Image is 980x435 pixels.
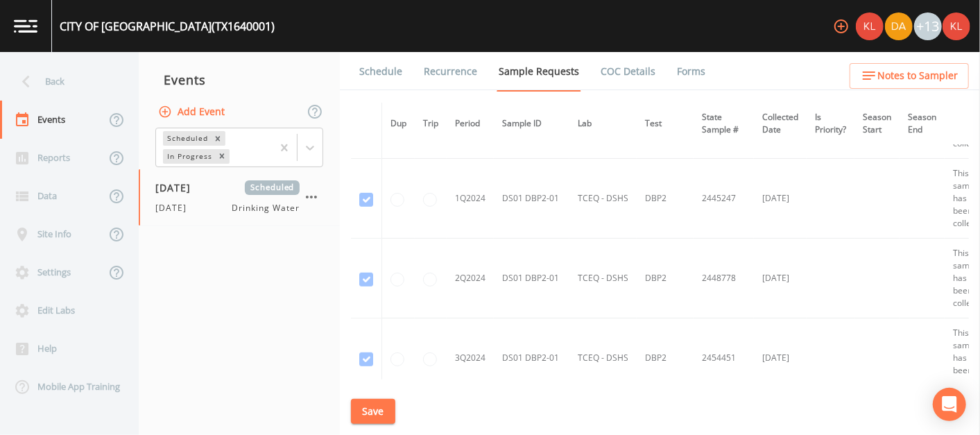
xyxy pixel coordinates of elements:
div: Open Intercom Messenger [933,388,966,421]
button: Add Event [155,99,230,125]
div: David Weber [884,12,913,40]
th: Collected Date [754,103,807,145]
th: Season End [900,103,945,145]
th: Is Priority? [807,103,854,145]
td: DS01 DBP2-01 [494,318,569,398]
td: DBP2 [637,318,694,398]
td: 2445247 [694,159,754,239]
td: 2448778 [694,239,754,318]
div: Scheduled [163,131,210,146]
span: Drinking Water [232,202,300,214]
a: Forms [675,52,707,91]
td: TCEQ - DSHS [569,159,637,239]
th: Season Start [854,103,900,145]
th: Lab [569,103,637,145]
a: Recurrence [422,52,479,91]
img: a84961a0472e9debc750dd08a004988d [885,12,913,40]
img: 9c4450d90d3b8045b2e5fa62e4f92659 [943,12,970,40]
span: [DATE] [155,202,195,214]
a: COC Details [599,52,657,91]
th: Test [637,103,694,145]
div: In Progress [163,149,214,164]
th: State Sample # [694,103,754,145]
button: Notes to Sampler [850,63,969,89]
a: Schedule [357,52,404,91]
div: Kler Teran [855,12,884,40]
td: 3Q2024 [447,318,494,398]
div: Remove In Progress [214,149,230,164]
td: [DATE] [754,318,807,398]
div: +13 [914,12,942,40]
td: TCEQ - DSHS [569,318,637,398]
span: Scheduled [245,180,300,195]
td: DBP2 [637,239,694,318]
td: [DATE] [754,159,807,239]
div: CITY OF [GEOGRAPHIC_DATA] (TX1640001) [60,18,275,35]
td: TCEQ - DSHS [569,239,637,318]
td: [DATE] [754,239,807,318]
th: Period [447,103,494,145]
td: DS01 DBP2-01 [494,159,569,239]
td: DS01 DBP2-01 [494,239,569,318]
td: 1Q2024 [447,159,494,239]
a: [DATE]Scheduled[DATE]Drinking Water [139,169,340,226]
th: Dup [382,103,415,145]
span: Notes to Sampler [877,67,958,85]
button: Save [351,399,395,425]
img: logo [14,19,37,33]
td: 2454451 [694,318,754,398]
a: Sample Requests [497,52,581,92]
td: DBP2 [637,159,694,239]
td: 2Q2024 [447,239,494,318]
div: Events [139,62,340,97]
th: Trip [415,103,447,145]
div: Remove Scheduled [210,131,225,146]
th: Sample ID [494,103,569,145]
img: 9c4450d90d3b8045b2e5fa62e4f92659 [856,12,884,40]
span: [DATE] [155,180,200,195]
